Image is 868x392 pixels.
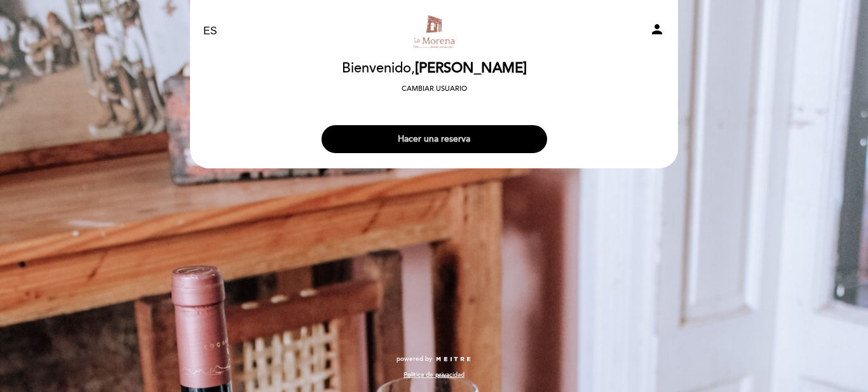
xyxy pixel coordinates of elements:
[342,61,527,76] h2: Bienvenido,
[397,355,432,363] span: powered by
[355,14,513,49] a: La Morena
[397,355,471,363] a: powered by
[435,356,471,363] img: MEITRE
[649,22,665,41] button: person
[398,83,471,95] button: Cambiar usuario
[415,60,527,77] span: [PERSON_NAME]
[649,22,665,37] i: person
[403,370,465,379] a: Política de privacidad
[322,125,547,153] button: Hacer una reserva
